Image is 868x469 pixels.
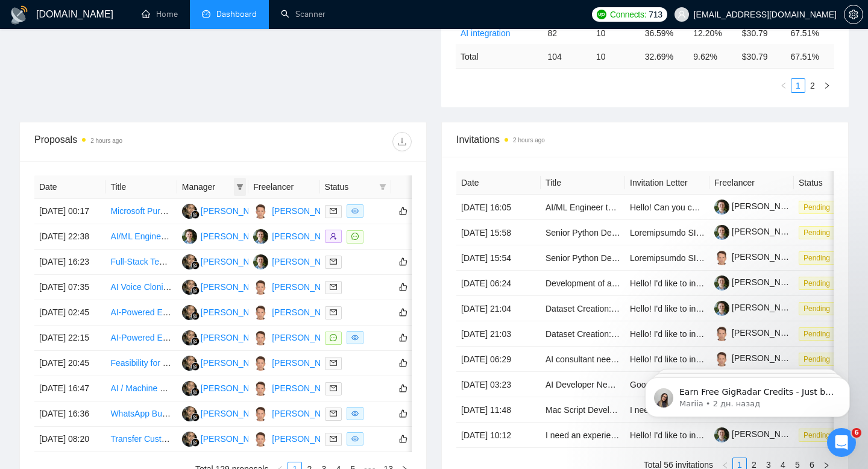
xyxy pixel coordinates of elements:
[714,252,801,262] a: [PERSON_NAME]
[248,175,319,199] th: Freelancer
[105,199,177,224] td: Microsoft Purview/Compliance Automation Developer Needed
[396,204,410,218] button: like
[399,333,407,342] span: like
[191,261,200,269] img: gigradar-bm.png
[105,326,177,351] td: AI-Powered ERP Assistant: Natural Language to Database Queries & API Commands
[737,45,786,68] td: $ 30.79
[714,225,729,240] img: c1VrutQuZlatUe1eE_O8Ts6ITK7KY5JFGGloUJXTXI0h5JOaMUv_ZEf5D3nCUu9UmJ
[541,271,625,296] td: Development of a Multi-AI Model Chat Platform
[820,78,834,93] li: Next Page
[253,229,268,244] img: OK
[541,171,625,195] th: Title
[546,304,787,313] a: Dataset Creation: 1,000 Human vs AI Writing Samples in JSONL
[10,5,29,25] img: logo
[852,428,861,438] span: 6
[678,10,686,19] span: user
[281,9,325,19] a: searchScanner
[177,175,248,199] th: Manager
[272,407,341,420] div: [PERSON_NAME]
[253,433,341,443] a: DG[PERSON_NAME]
[182,330,197,345] img: PN
[823,82,831,89] span: right
[799,227,840,237] a: Pending
[805,78,820,93] li: 2
[34,351,105,376] td: [DATE] 20:45
[201,230,270,243] div: [PERSON_NAME]
[399,257,407,266] span: like
[105,275,177,300] td: AI Voice Cloning & Video Lip-Sync Developer (Software + Sound Engineering)
[110,358,398,368] a: Feasibility for an audio AI agent to pull customer feedback into local business
[272,306,341,319] div: [PERSON_NAME]
[776,78,791,93] button: left
[201,255,270,268] div: [PERSON_NAME]
[182,305,197,320] img: PN
[182,381,197,396] img: PN
[546,329,787,339] a: Dataset Creation: 1,000 Human vs AI Writing Samples in JSONL
[714,328,801,338] a: [PERSON_NAME]
[799,327,835,341] span: Pending
[396,305,410,319] button: like
[461,28,511,38] a: AI integration
[110,257,289,266] a: Full-Stack Team to Build Pool Services Platform
[799,430,840,439] a: Pending
[714,277,801,287] a: [PERSON_NAME]
[182,256,270,266] a: PN[PERSON_NAME]
[640,21,689,45] td: 36.59%
[392,132,412,151] button: download
[182,206,270,215] a: PN[PERSON_NAME]
[591,21,640,45] td: 10
[105,224,177,250] td: AI/ML Engineer to Convert DWG or PDF Floor Plans into JSON Schemas
[34,427,105,452] td: [DATE] 08:20
[330,385,337,392] span: mail
[791,79,805,92] a: 1
[201,432,270,445] div: [PERSON_NAME]
[182,433,270,443] a: PN[PERSON_NAME]
[272,356,341,370] div: [PERSON_NAME]
[688,45,737,68] td: 9.62 %
[253,381,268,396] img: DG
[820,78,834,93] button: right
[844,5,863,24] button: setting
[253,357,341,367] a: DG[PERSON_NAME]
[182,356,197,371] img: PN
[541,397,625,423] td: Mac Script Development for OCR and AI Integration
[399,434,407,444] span: like
[591,45,640,68] td: 10
[399,383,407,393] span: like
[34,275,105,300] td: [DATE] 07:35
[105,250,177,275] td: Full-Stack Team to Build Pool Services Platform
[542,45,591,68] td: 104
[191,337,200,345] img: gigradar-bm.png
[541,423,625,448] td: I need an experienced ai engineer to fine tune a open source llm on conversation data, 100k rows.
[330,233,337,240] span: user-add
[456,195,541,220] td: [DATE] 16:05
[201,331,270,344] div: [PERSON_NAME]
[722,462,729,469] span: left
[201,204,270,218] div: [PERSON_NAME]
[541,372,625,397] td: AI Developer Needed for Proposal Auto-Tagging and Draft Generation
[456,171,541,195] th: Date
[191,286,200,295] img: gigradar-bm.png
[799,303,840,313] a: Pending
[191,210,200,219] img: gigradar-bm.png
[456,321,541,347] td: [DATE] 21:03
[105,401,177,427] td: WhatsApp Business API Chatbot (LLM Integration, Firebase, Docker)
[330,258,337,265] span: mail
[456,372,541,397] td: [DATE] 03:23
[844,10,863,19] a: setting
[799,329,840,338] a: Pending
[34,175,105,199] th: Date
[34,132,223,151] div: Proposals
[253,254,268,269] img: OK
[110,333,430,342] a: AI-Powered ERP Assistant: Natural Language to Database Queries & API Commands
[714,200,729,215] img: c1VrutQuZlatUe1eE_O8Ts6ITK7KY5JFGGloUJXTXI0h5JOaMUv_ZEf5D3nCUu9UmJ
[34,199,105,224] td: [DATE] 00:17
[737,21,786,45] td: $30.79
[709,171,794,195] th: Freelancer
[272,255,341,268] div: [PERSON_NAME]
[182,180,231,194] span: Manager
[456,132,834,147] span: Invitations
[182,204,197,219] img: PN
